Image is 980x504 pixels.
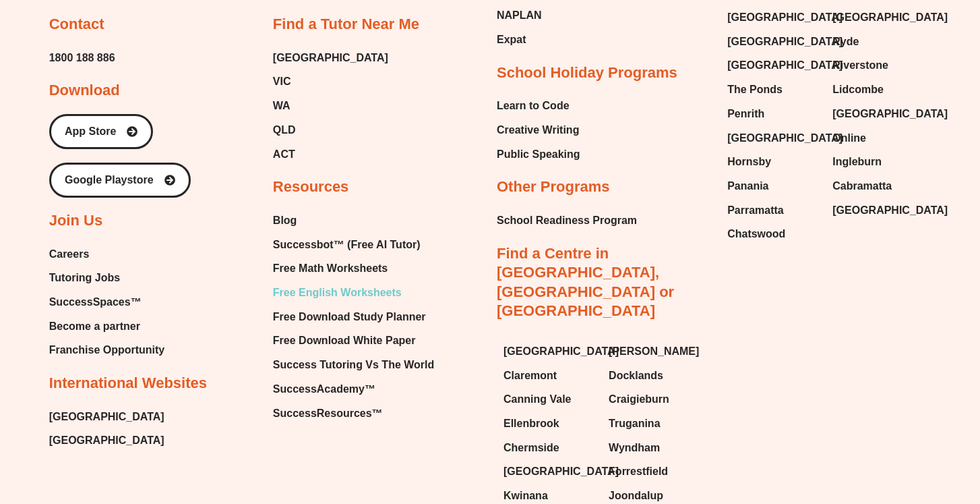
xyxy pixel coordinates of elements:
[727,55,843,76] span: [GEOGRAPHIC_DATA]
[503,414,559,434] span: Ellenbrook
[273,96,290,116] span: WA
[832,200,948,221] span: [GEOGRAPHIC_DATA]
[503,438,559,458] span: Chermside
[49,81,120,101] h2: Download
[832,80,884,100] span: Lidcombe
[273,72,388,92] a: VIC
[273,379,375,399] span: SuccessAcademy™
[273,235,434,255] a: Successbot™ (Free AI Tutor)
[727,128,819,148] a: [GEOGRAPHIC_DATA]
[727,128,843,148] span: [GEOGRAPHIC_DATA]
[727,224,819,244] a: Chatswood
[832,104,948,124] span: [GEOGRAPHIC_DATA]
[727,176,768,196] span: Panania
[273,177,349,197] h2: Resources
[832,7,924,28] a: [GEOGRAPHIC_DATA]
[609,438,700,458] a: Wyndham
[273,120,388,140] a: QLD
[273,211,434,231] a: Blog
[609,414,700,434] a: Truganina
[609,461,700,482] a: Forrestfield
[49,244,90,264] span: Careers
[273,120,296,140] span: QLD
[273,15,419,34] h2: Find a Tutor Near Me
[49,163,191,198] a: Google Playstore
[727,200,784,221] span: Parramatta
[832,176,924,196] a: Cabramatta
[727,200,819,221] a: Parramatta
[49,430,164,451] a: [GEOGRAPHIC_DATA]
[503,341,619,362] span: [GEOGRAPHIC_DATA]
[609,366,700,386] a: Docklands
[49,292,165,312] a: SuccessSpaces™
[832,176,892,196] span: Cabramatta
[497,5,561,26] a: NAPLAN
[832,128,866,148] span: Online
[609,341,700,362] a: [PERSON_NAME]
[273,307,426,327] span: Free Download Study Planner
[497,144,580,165] a: Public Speaking
[832,32,924,52] a: Ryde
[273,48,388,68] span: [GEOGRAPHIC_DATA]
[49,316,140,337] span: Become a partner
[727,80,819,100] a: The Ponds
[503,461,619,482] span: [GEOGRAPHIC_DATA]
[49,292,142,312] span: SuccessSpaces™
[727,55,819,76] a: [GEOGRAPHIC_DATA]
[497,5,542,26] span: NAPLAN
[49,268,120,288] span: Tutoring Jobs
[503,389,595,410] a: Canning Vale
[49,114,153,149] a: App Store
[832,80,924,100] a: Lidcombe
[49,244,165,264] a: Careers
[49,268,165,288] a: Tutoring Jobs
[273,403,383,424] span: SuccessResources™
[49,407,164,427] a: [GEOGRAPHIC_DATA]
[273,144,388,165] a: ACT
[49,48,115,68] span: 1800 188 886
[727,224,785,244] span: Chatswood
[49,15,104,34] h2: Contact
[727,176,819,196] a: Panania
[273,331,416,351] span: Free Download White Paper
[65,126,116,137] span: App Store
[497,211,637,231] span: School Readiness Program
[832,7,948,28] span: [GEOGRAPHIC_DATA]
[832,32,859,52] span: Ryde
[497,177,610,197] h2: Other Programs
[273,283,402,303] span: Free English Worksheets
[503,366,557,386] span: Claremont
[609,389,700,410] a: Craigieburn
[273,211,297,231] span: Blog
[609,414,660,434] span: Truganina
[609,341,699,362] span: [PERSON_NAME]
[503,438,595,458] a: Chermside
[273,235,421,255] span: Successbot™ (Free AI Tutor)
[273,283,434,303] a: Free English Worksheets
[49,211,102,231] h2: Join Us
[49,374,207,393] h2: International Websites
[273,355,434,375] span: Success Tutoring Vs The World
[273,403,434,424] a: SuccessResources™
[749,352,980,504] div: Chat Widget
[832,104,924,124] a: [GEOGRAPHIC_DATA]
[609,389,669,410] span: Craigieburn
[273,331,434,351] a: Free Download White Paper
[832,152,924,172] a: Ingleburn
[727,152,771,172] span: Hornsby
[49,340,165,360] a: Franchise Opportunity
[832,55,924,76] a: Riverstone
[497,96,580,116] a: Learn to Code
[727,32,843,52] span: [GEOGRAPHIC_DATA]
[503,341,595,362] a: [GEOGRAPHIC_DATA]
[497,245,674,320] a: Find a Centre in [GEOGRAPHIC_DATA], [GEOGRAPHIC_DATA] or [GEOGRAPHIC_DATA]
[727,32,819,52] a: [GEOGRAPHIC_DATA]
[727,7,843,28] span: [GEOGRAPHIC_DATA]
[609,366,663,386] span: Docklands
[503,366,595,386] a: Claremont
[273,72,291,92] span: VIC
